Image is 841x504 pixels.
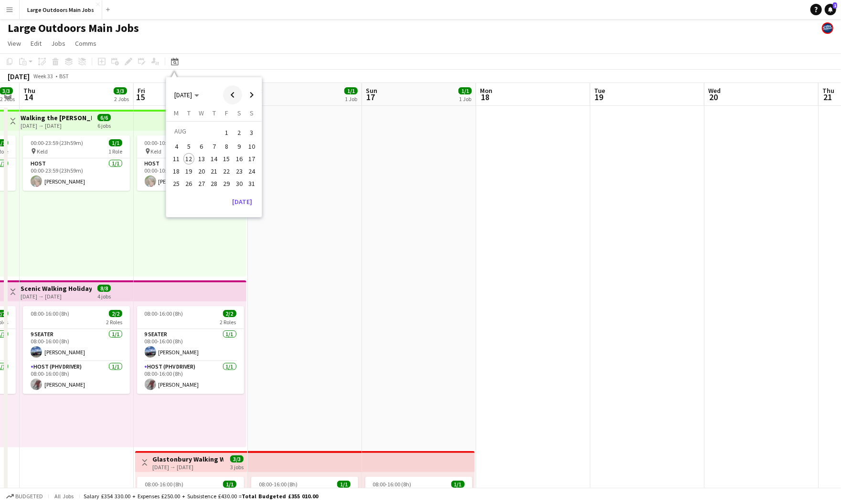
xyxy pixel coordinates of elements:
button: 14-08-2025 [208,153,220,165]
td: AUG [170,125,220,140]
span: Week 33 [32,72,55,80]
h3: Glastonbury Walking Weekend - Explore Myths & Legends [152,455,224,463]
span: 26 [183,178,195,190]
span: 08:00-16:00 (8h) [259,481,298,488]
app-user-avatar: Large Outdoors Office [822,22,833,34]
span: 20 [196,165,207,177]
span: View [8,39,21,48]
button: 12-08-2025 [182,153,195,165]
button: 13-08-2025 [195,153,208,165]
span: Mon [480,86,492,95]
span: 18 [479,92,492,103]
a: 1 [825,4,836,15]
span: 1 Role [108,148,122,155]
span: 1 [221,126,233,139]
span: 7 [208,141,220,152]
span: 14 [22,92,35,103]
span: 27 [196,178,207,190]
button: 10-08-2025 [245,140,258,152]
span: 12 [183,153,195,165]
a: Jobs [47,37,69,50]
span: Edit [31,39,42,48]
app-card-role: Host (PHV Driver)1/108:00-16:00 (8h)[PERSON_NAME] [137,361,244,394]
span: 19 [593,92,605,103]
span: 08:00-16:00 (8h) [145,481,183,488]
button: 25-08-2025 [170,177,182,190]
button: 19-08-2025 [182,165,195,177]
button: 06-08-2025 [195,140,208,152]
span: Thu [23,86,35,95]
span: 08:00-16:00 (8h) [145,310,183,317]
app-card-role: Host (PHV Driver)1/108:00-16:00 (8h)[PERSON_NAME] [23,361,130,394]
span: 30 [234,178,245,190]
button: 21-08-2025 [208,165,220,177]
span: M [174,109,179,117]
span: Tue [594,86,605,95]
span: 1/1 [344,87,358,94]
button: 15-08-2025 [220,153,233,165]
button: 26-08-2025 [182,177,195,190]
span: 16 [234,153,245,165]
span: 1/1 [451,481,465,488]
span: 1 [833,2,837,9]
span: 17 [246,153,257,165]
button: [DATE] [228,194,256,209]
button: 07-08-2025 [208,140,220,152]
span: 2 [234,126,245,139]
button: 30-08-2025 [233,177,245,190]
button: 04-08-2025 [170,140,182,152]
span: 29 [221,178,233,190]
a: View [4,37,25,50]
div: [DATE] → [DATE] [152,463,224,471]
button: 28-08-2025 [208,177,220,190]
button: Next month [242,85,261,104]
span: [DATE] [174,91,192,99]
span: 11 [170,153,182,165]
button: Previous month [223,85,242,104]
span: 6 [196,141,207,152]
span: 2/2 [223,310,236,317]
span: 22 [221,165,233,177]
button: 11-08-2025 [170,153,182,165]
button: 29-08-2025 [220,177,233,190]
div: [DATE] → [DATE] [21,293,92,300]
span: 3 [246,126,257,139]
span: 08:00-16:00 (8h) [31,310,69,317]
span: T [213,109,216,117]
span: Keld [37,148,48,155]
app-job-card: 08:00-16:00 (8h)2/22 Roles9 Seater1/108:00-16:00 (8h)[PERSON_NAME]Host (PHV Driver)1/108:00-16:00... [137,306,244,394]
div: 3 jobs [230,463,244,471]
button: 22-08-2025 [220,165,233,177]
button: 18-08-2025 [170,165,182,177]
span: Fri [138,86,145,95]
span: W [199,109,204,117]
app-job-card: 08:00-16:00 (8h)2/22 Roles9 Seater1/108:00-16:00 (8h)[PERSON_NAME]Host (PHV Driver)1/108:00-16:00... [23,306,130,394]
h3: Walking the [PERSON_NAME] Way - [GEOGRAPHIC_DATA] [21,113,92,122]
span: T [187,109,191,117]
app-card-role: Host1/100:00-10:00 (10h)[PERSON_NAME] [137,158,244,191]
a: Edit [27,37,45,50]
span: 2 Roles [220,319,236,326]
span: 08:00-16:00 (8h) [373,481,412,488]
span: 2 Roles [106,319,122,326]
span: 5 [183,141,195,152]
span: 14 [208,153,220,165]
div: 6 jobs [97,121,111,129]
button: 05-08-2025 [182,140,195,152]
button: 20-08-2025 [195,165,208,177]
span: 21 [208,165,220,177]
span: 3/3 [230,455,244,463]
span: 31 [246,178,257,190]
span: 10 [246,141,257,152]
button: 03-08-2025 [245,125,258,140]
span: All jobs [53,493,75,500]
span: Jobs [51,39,65,48]
div: 1 Job [459,95,471,103]
span: 1/1 [109,139,122,146]
span: 9 [234,141,245,152]
button: 24-08-2025 [245,165,258,177]
span: 00:00-10:00 (10h) [145,139,186,146]
app-job-card: 00:00-10:00 (10h)1/1 Keld1 RoleHost1/100:00-10:00 (10h)[PERSON_NAME] [137,135,244,191]
span: 1/1 [458,87,472,94]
